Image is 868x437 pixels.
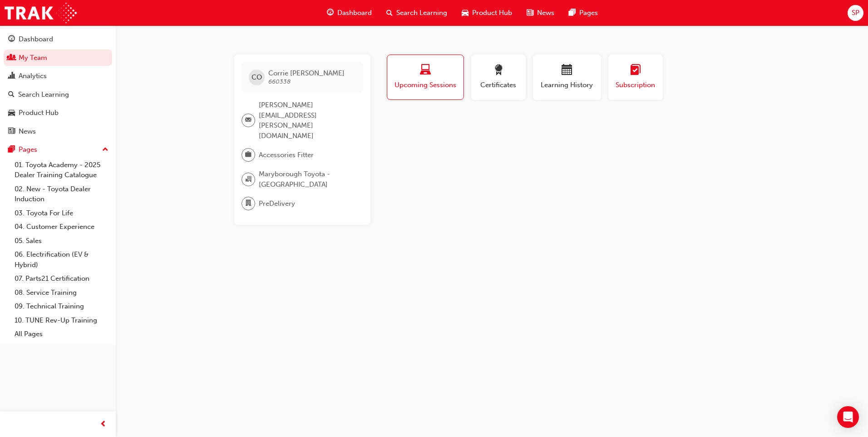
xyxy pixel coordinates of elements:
a: All Pages [11,327,112,341]
span: Upcoming Sessions [394,80,457,90]
span: Subscription [615,80,656,90]
span: award-icon [493,65,504,77]
span: search-icon [8,91,15,99]
span: Maryborough Toyota - [GEOGRAPHIC_DATA] [259,169,356,189]
span: guage-icon [8,35,15,44]
span: chart-icon [8,72,15,80]
span: Learning History [540,80,594,90]
div: Pages [19,144,37,155]
a: Dashboard [4,31,112,48]
span: Pages [579,8,598,18]
a: 06. Electrification (EV & Hybrid) [11,248,112,272]
span: news-icon [8,128,15,136]
div: Search Learning [18,89,69,100]
span: calendar-icon [562,65,572,77]
div: Open Intercom Messenger [837,406,859,428]
span: car-icon [462,7,469,19]
a: Analytics [4,68,112,84]
a: 08. Service Training [11,286,112,300]
span: PreDelivery [259,199,295,209]
button: SP [848,5,863,21]
span: up-icon [102,144,108,156]
span: briefcase-icon [245,149,252,161]
a: 02. New - Toyota Dealer Induction [11,182,112,206]
span: Dashboard [337,8,372,18]
div: Analytics [19,71,47,81]
a: 04. Customer Experience [11,220,112,234]
a: car-iconProduct Hub [454,4,519,22]
span: [PERSON_NAME][EMAIL_ADDRESS][PERSON_NAME][DOMAIN_NAME] [259,100,356,141]
span: learningplan-icon [630,65,641,77]
span: SP [852,8,859,18]
a: Search Learning [4,86,112,103]
span: CO [252,72,262,83]
div: Product Hub [19,108,59,118]
a: news-iconNews [519,4,562,22]
img: Trak [5,3,77,23]
span: car-icon [8,109,15,117]
a: News [4,123,112,140]
span: people-icon [8,54,15,62]
a: 10. TUNE Rev-Up Training [11,313,112,328]
span: Product Hub [472,8,512,18]
span: Corrie [PERSON_NAME] [268,69,345,77]
button: Pages [4,141,112,158]
span: pages-icon [8,146,15,154]
a: 09. Technical Training [11,299,112,313]
a: guage-iconDashboard [320,4,379,22]
span: 660338 [268,78,291,85]
span: organisation-icon [245,174,252,185]
button: Subscription [608,55,663,100]
a: My Team [4,50,112,66]
span: News [537,8,554,18]
button: Upcoming Sessions [387,55,464,100]
button: Learning History [533,55,601,100]
span: guage-icon [327,7,334,19]
a: search-iconSearch Learning [379,4,454,22]
button: DashboardMy TeamAnalyticsSearch LearningProduct HubNews [4,29,112,141]
span: Certificates [478,80,519,90]
a: Product Hub [4,104,112,121]
span: prev-icon [100,419,107,430]
span: Accessories Fitter [259,150,314,160]
span: Search Learning [396,8,447,18]
span: pages-icon [569,7,576,19]
div: Dashboard [19,34,53,45]
span: department-icon [245,198,252,209]
a: 07. Parts21 Certification [11,272,112,286]
a: 03. Toyota For Life [11,206,112,220]
button: Certificates [471,55,526,100]
a: 01. Toyota Academy - 2025 Dealer Training Catalogue [11,158,112,182]
span: email-icon [245,114,252,126]
span: news-icon [527,7,533,19]
span: search-icon [386,7,393,19]
a: 05. Sales [11,234,112,248]
span: laptop-icon [420,65,431,77]
a: pages-iconPages [562,4,605,22]
div: News [19,126,36,137]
